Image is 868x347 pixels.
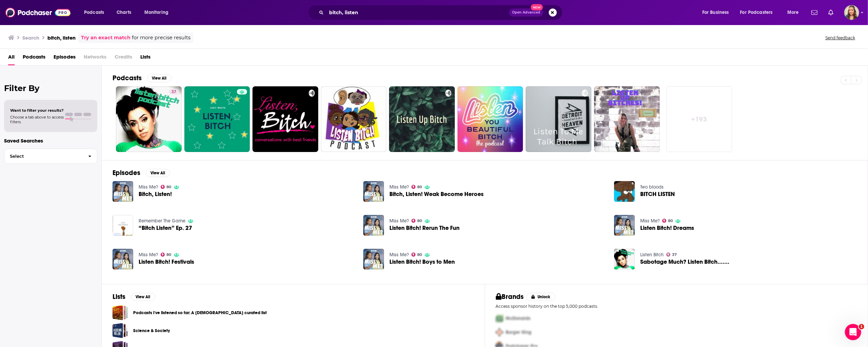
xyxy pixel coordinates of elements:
[4,83,97,93] h2: Filter By
[10,108,64,113] span: Want to filter your results?
[668,219,673,222] span: 80
[783,7,807,18] button: open menu
[81,34,130,42] a: Try an exact match
[389,191,484,197] a: Bitch, Listen! Weak Become Heroes
[166,186,171,189] span: 80
[363,215,384,236] img: Listen Bitch! Rerun The Fun
[139,218,185,224] a: Remember The Game
[389,259,455,265] a: Listen Bitch! Boys to Men
[417,219,422,222] span: 80
[493,325,506,339] img: Second Pro Logo
[531,4,543,10] span: New
[640,191,675,197] a: BITCH LISTEN
[509,8,543,17] button: Open AdvancedNew
[859,324,864,329] span: 1
[113,169,170,177] a: EpisodesView All
[314,5,569,20] div: Search podcasts, credits, & more...
[113,323,128,338] a: Science & Society
[166,253,171,256] span: 80
[787,8,799,17] span: More
[113,74,142,82] h2: Podcasts
[512,11,540,14] span: Open Advanced
[493,311,506,325] img: First Pro Logo
[826,7,836,18] a: Show notifications dropdown
[161,253,171,257] a: 80
[506,316,531,321] span: McDonalds
[8,51,15,65] a: All
[702,8,729,17] span: For Business
[113,74,171,82] a: PodcastsView All
[614,215,635,236] img: Listen Bitch! Dreams
[139,252,158,258] a: Miss Me?
[113,215,133,236] a: “Bitch Listen” Ep. 27
[131,293,155,301] button: View All
[496,304,857,309] p: Access sponsor history on the top 5,000 podcasts.
[740,8,773,17] span: For Podcasters
[614,249,635,269] a: Sabotage Much? Listen Bitch.......
[640,218,660,224] a: Miss Me?
[113,181,133,202] img: Bitch, Listen!
[171,89,176,95] span: 37
[139,184,158,190] a: Miss Me?
[844,5,859,20] button: Show profile menu
[132,34,190,42] span: for more precise results
[698,7,738,18] button: open menu
[116,86,182,152] a: 37
[4,154,83,158] span: Select
[389,225,460,231] a: Listen Bitch! Rerun The Fun
[845,324,861,340] iframe: Intercom live chat
[417,186,422,189] span: 80
[672,253,677,256] span: 37
[117,8,131,17] span: Charts
[667,86,732,152] a: +193
[161,185,171,189] a: 80
[113,292,125,301] h2: Lists
[23,51,45,65] a: Podcasts
[506,329,532,335] span: Burger King
[662,219,673,223] a: 80
[809,7,820,18] a: Show notifications dropdown
[54,51,76,65] a: Episodes
[363,249,384,269] img: Listen Bitch! Boys to Men
[139,259,194,265] a: Listen Bitch! Festivals
[139,191,172,197] a: Bitch, Listen!
[139,225,192,231] span: “Bitch Listen” Ep. 27
[640,259,729,265] span: Sabotage Much? Listen Bitch.......
[5,6,70,19] img: Podchaser - Follow, Share and Rate Podcasts
[147,74,171,82] button: View All
[79,7,113,18] button: open menu
[4,137,97,144] p: Saved Searches
[389,218,409,224] a: Miss Me?
[411,253,422,257] a: 80
[389,252,409,258] a: Miss Me?
[496,292,524,301] h2: Brands
[4,149,97,164] button: Select
[133,327,170,334] a: Science & Society
[22,35,39,41] h3: Search
[133,309,267,317] a: Podcasts I've listened so far: A [DEMOGRAPHIC_DATA] curated list
[736,7,783,18] button: open menu
[526,293,555,301] button: Unlock
[614,181,635,202] img: BITCH LISTEN
[169,89,179,94] a: 37
[113,305,128,320] a: Podcasts I've listened so far: A queer curated list
[113,169,140,177] h2: Episodes
[417,253,422,256] span: 80
[640,225,694,231] a: Listen Bitch! Dreams
[113,249,133,269] img: Listen Bitch! Festivals
[113,292,155,301] a: ListsView All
